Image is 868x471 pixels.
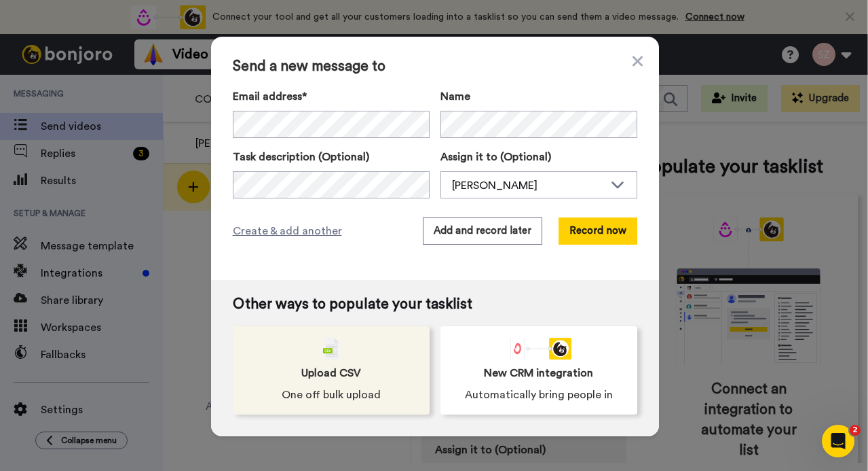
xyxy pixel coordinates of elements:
span: One off bulk upload [282,387,381,403]
label: Task description (Optional) [233,149,430,165]
span: Create & add another [233,223,342,239]
span: Automatically bring people in [465,387,613,403]
span: Name [440,88,470,105]
img: csv-grey.png [323,338,339,360]
label: Assign it to (Optional) [440,149,637,165]
iframe: Intercom live chat [822,425,854,457]
span: 2 [850,425,861,436]
span: Upload CSV [301,365,361,381]
span: Other ways to populate your tasklist [233,296,637,313]
span: New CRM integration [484,365,593,381]
span: Send a new message to [233,58,637,75]
div: [PERSON_NAME] [452,177,604,194]
button: Record now [559,217,637,245]
div: animation [506,338,571,360]
label: Email address* [233,88,430,105]
button: Add and record later [423,217,542,245]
